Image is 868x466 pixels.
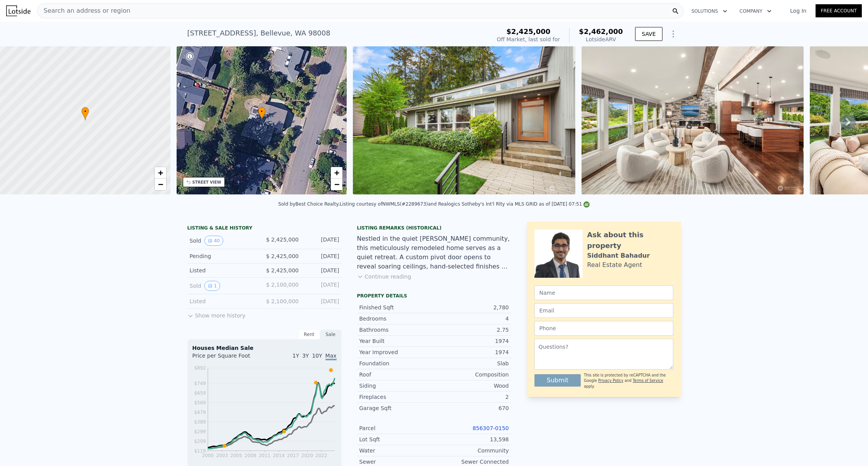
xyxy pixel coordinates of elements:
[302,353,309,359] span: 3Y
[587,230,673,251] div: Ask about this property
[194,448,206,454] tspan: $119
[359,360,434,367] div: Foundation
[158,168,163,177] span: +
[506,27,550,35] span: $2,425,000
[158,179,163,189] span: −
[587,260,642,270] div: Real Estate Agent
[187,28,330,39] div: [STREET_ADDRESS] , Bellevue , WA 98008
[266,267,299,274] span: $ 2,425,000
[194,400,206,405] tspan: $569
[81,107,89,120] div: •
[287,453,299,458] tspan: 2017
[584,373,673,389] div: This site is protected by reCAPTCHA and the Google and apply.
[301,453,313,458] tspan: 2020
[204,281,221,291] button: View historical data
[258,108,266,115] span: •
[472,425,509,431] a: 856307-0150
[359,404,434,412] div: Garage Sqft
[331,179,342,190] a: Zoom out
[534,303,673,318] input: Email
[298,329,320,339] div: Rent
[194,410,206,415] tspan: $479
[334,168,339,177] span: +
[534,285,673,300] input: Name
[781,7,816,15] a: Log In
[230,453,242,458] tspan: 2005
[359,337,434,345] div: Year Built
[434,458,509,466] div: Sewer Connected
[598,378,623,383] a: Privacy Policy
[434,360,509,367] div: Slab
[194,390,206,396] tspan: $659
[579,35,623,43] div: Lotside ARV
[633,378,663,383] a: Terms of Service
[312,353,322,359] span: 10Y
[305,252,339,260] div: [DATE]
[266,253,299,259] span: $ 2,425,000
[192,352,265,364] div: Price per Square Foot
[359,424,434,432] div: Parcel
[534,374,581,387] button: Submit
[315,453,327,458] tspan: 2022
[635,27,662,41] button: SAVE
[190,252,258,260] div: Pending
[359,326,434,334] div: Bathrooms
[187,225,342,233] div: LISTING & SALE HISTORY
[359,458,434,466] div: Sewer
[666,26,681,42] button: Show Options
[320,329,342,339] div: Sale
[359,371,434,378] div: Roof
[192,344,337,352] div: Houses Median Sale
[359,382,434,390] div: Siding
[192,179,221,185] div: STREET VIEW
[305,236,339,246] div: [DATE]
[37,6,130,15] span: Search an address or region
[244,453,256,458] tspan: 2008
[434,371,509,378] div: Composition
[583,201,590,208] img: NWMLS Logo
[194,429,206,434] tspan: $299
[266,282,299,288] span: $ 2,100,000
[579,27,623,35] span: $2,462,000
[353,46,575,194] img: Sale: 149517261 Parcel: 97539599
[359,304,434,311] div: Finished Sqft
[357,234,511,271] div: Nestled in the quiet [PERSON_NAME] community, this meticulously remodeled home serves as a quiet ...
[6,5,30,16] img: Lotside
[190,236,258,246] div: Sold
[733,4,778,18] button: Company
[434,393,509,401] div: 2
[359,315,434,322] div: Bedrooms
[266,236,299,243] span: $ 2,425,000
[202,453,214,458] tspan: 2000
[81,108,89,115] span: •
[534,321,673,336] input: Phone
[434,447,509,454] div: Community
[190,281,258,291] div: Sold
[155,167,166,179] a: Zoom in
[359,447,434,454] div: Water
[292,353,299,359] span: 1Y
[305,281,339,291] div: [DATE]
[434,436,509,443] div: 13,598
[357,225,511,231] div: Listing Remarks (Historical)
[331,167,342,179] a: Zoom in
[258,453,270,458] tspan: 2011
[194,365,206,371] tspan: $892
[190,297,258,305] div: Listed
[278,201,340,207] div: Sold by Best Choice Realty .
[204,236,223,246] button: View historical data
[187,309,246,319] button: Show more history
[305,297,339,305] div: [DATE]
[357,293,511,299] div: Property details
[359,436,434,443] div: Lot Sqft
[434,315,509,322] div: 4
[194,439,206,444] tspan: $209
[497,35,560,43] div: Off Market, last sold for
[816,4,862,17] a: Free Account
[340,201,590,207] div: Listing courtesy of NWMLS (#2289673) and Realogics Sotheby's Int'l Rlty via MLS GRID as of [DATE]...
[359,348,434,356] div: Year Improved
[266,298,299,304] span: $ 2,100,000
[434,304,509,311] div: 2,780
[357,273,411,280] button: Continue reading
[305,267,339,274] div: [DATE]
